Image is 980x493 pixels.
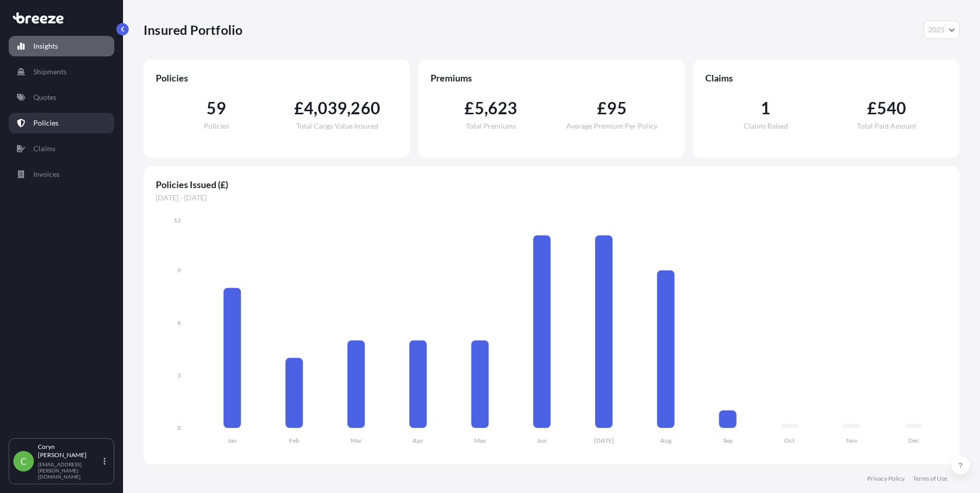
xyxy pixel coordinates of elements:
span: 039 [318,100,348,116]
span: 260 [351,100,380,116]
a: Insights [9,36,114,56]
span: £ [597,100,607,116]
span: Total Premiums [466,122,516,130]
span: Total Paid Amount [857,122,916,130]
p: [EMAIL_ADDRESS][PERSON_NAME][DOMAIN_NAME] [38,461,101,480]
tspan: 6 [177,319,181,326]
tspan: Feb [289,437,299,444]
tspan: [DATE] [594,437,614,444]
tspan: May [474,437,486,444]
tspan: Dec [908,437,919,444]
a: Quotes [9,87,114,108]
tspan: 0 [177,424,181,432]
tspan: Oct [784,437,795,444]
span: Policies [204,122,229,130]
span: Total Cargo Value Insured [296,122,378,130]
span: , [314,100,317,116]
tspan: 9 [177,266,181,274]
tspan: Sep [723,437,733,444]
p: Invoices [33,169,59,179]
tspan: Mar [351,437,362,444]
span: 2025 [928,25,945,35]
tspan: Jan [228,437,237,444]
span: Average Premium Per Policy [566,122,658,130]
tspan: 12 [174,216,181,224]
span: 623 [488,100,518,116]
span: 4 [304,100,314,116]
span: Premiums [431,72,672,84]
span: £ [294,100,304,116]
a: Invoices [9,164,114,184]
span: £ [867,100,877,116]
span: Claims [705,72,947,84]
button: Year Selector [924,20,959,39]
a: Policies [9,113,114,133]
span: [DATE] - [DATE] [156,193,947,203]
span: 1 [761,100,770,116]
p: Shipments [33,67,67,77]
span: Policies Issued (£) [156,178,947,191]
tspan: Nov [846,437,858,444]
p: Insights [33,41,58,51]
tspan: Aug [660,437,672,444]
tspan: Jun [537,437,547,444]
span: 540 [877,100,907,116]
span: 59 [207,100,226,116]
a: Terms of Use [913,475,947,483]
tspan: Apr [413,437,423,444]
span: Policies [156,72,398,84]
a: Privacy Policy [867,475,905,483]
span: , [484,100,488,116]
span: 95 [607,100,626,116]
span: 5 [475,100,484,116]
span: £ [464,100,474,116]
p: Insured Portfolio [144,22,242,38]
span: C [21,456,27,466]
span: , [347,100,351,116]
p: Policies [33,118,58,128]
p: Claims [33,143,55,154]
a: Claims [9,138,114,159]
p: Coryn [PERSON_NAME] [38,443,101,459]
tspan: 3 [177,372,181,379]
a: Shipments [9,61,114,82]
span: Claims Raised [744,122,788,130]
p: Quotes [33,92,56,102]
